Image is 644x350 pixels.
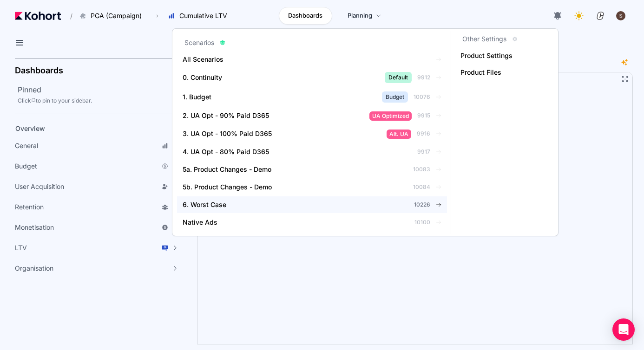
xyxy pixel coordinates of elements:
[177,107,447,124] a: 2. UA Opt - 90% Paid D365UA Optimized9915
[417,112,430,119] span: 9915
[455,64,553,81] a: Product Files
[455,47,553,64] a: Product Settings
[183,73,222,82] span: 0. Continuity
[413,183,430,191] span: 10084
[177,88,447,106] a: 1. BudgetBudget10076
[179,11,227,20] span: Cumulative LTV
[417,74,430,81] span: 9912
[460,68,513,77] span: Product Files
[183,111,269,120] span: 2. UA Opt - 90% Paid D365
[15,264,53,273] span: Organisation
[15,66,63,75] h2: Dashboards
[414,93,430,101] span: 10076
[385,72,412,83] span: Default
[183,129,272,138] span: 3. UA Opt - 100% Paid D365
[15,223,54,232] span: Monetisation
[15,182,64,191] span: User Acquisition
[183,147,269,156] span: 4. UA Opt - 80% Paid D365
[177,51,447,68] a: All Scenarios
[279,7,332,25] a: Dashboards
[414,201,430,208] span: 10226
[177,196,447,213] a: 6. Worst Case10226
[15,162,37,171] span: Budget
[612,318,635,341] div: Open Intercom Messenger
[12,122,170,136] a: Overview
[387,130,411,139] span: Alt. UA
[183,200,226,209] span: 6. Worst Case
[18,97,186,104] div: Click to pin to your sidebar.
[460,51,513,60] span: Product Settings
[91,11,142,20] span: PGA (Campaign)
[382,91,408,103] span: Budget
[163,8,237,24] button: Cumulative LTV
[288,11,322,20] span: Dashboards
[177,179,447,195] a: 5b. Product Changes - Demo10084
[369,111,412,121] span: UA Optimized
[154,12,160,19] span: ›
[15,141,38,150] span: General
[15,12,61,20] img: Kohort logo
[184,38,214,47] h3: Scenarios
[414,219,430,226] span: 10100
[15,124,45,132] span: Overview
[177,214,447,231] a: Native Ads10100
[183,165,271,174] span: 5a. Product Changes - Demo
[15,202,44,212] span: Retention
[183,218,217,227] span: Native Ads
[338,7,391,25] a: Planning
[413,166,430,173] span: 10083
[177,125,447,143] a: 3. UA Opt - 100% Paid D365Alt. UA9916
[177,161,447,178] a: 5a. Product Changes - Demo10083
[63,11,72,21] span: /
[417,148,430,156] span: 9917
[183,92,211,102] span: 1. Budget
[15,243,27,253] span: LTV
[183,55,406,64] span: All Scenarios
[183,182,272,192] span: 5b. Product Changes - Demo
[177,143,447,160] a: 4. UA Opt - 80% Paid D3659917
[417,130,430,137] span: 9916
[596,11,605,20] img: logo_ConcreteSoftwareLogo_20230810134128192030.png
[18,84,186,95] h2: Pinned
[74,8,151,24] button: PGA (Campaign)
[177,68,447,87] a: 0. ContinuityDefault9912
[621,75,629,83] button: Fullscreen
[462,34,506,44] h3: Other Settings
[348,11,372,20] span: Planning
